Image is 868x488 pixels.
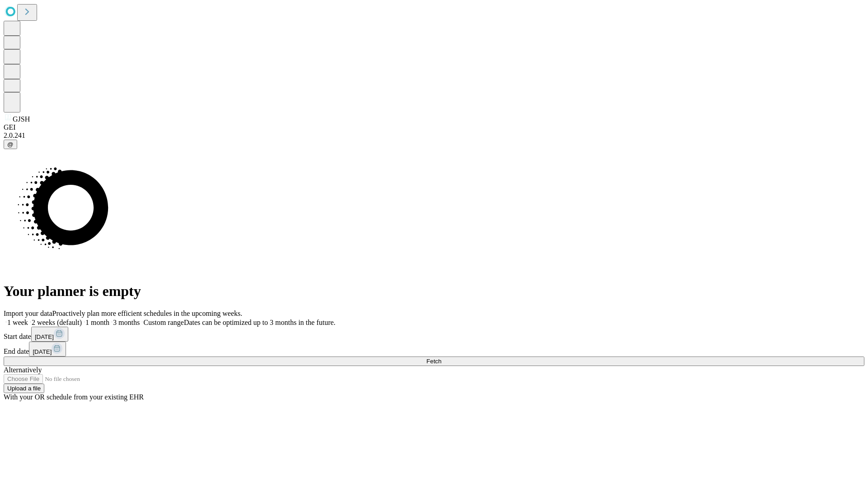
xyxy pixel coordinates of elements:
span: Import your data [4,310,52,317]
span: GJSH [13,115,30,123]
div: 2.0.241 [4,131,864,140]
span: With your OR schedule from your existing EHR [4,393,144,401]
span: Dates can be optimized up to 3 months in the future. [184,319,335,326]
button: @ [4,140,17,149]
span: 1 month [85,319,109,326]
span: Proactively plan more efficient schedules in the upcoming weeks. [52,310,242,317]
span: Alternatively [4,366,42,374]
div: Start date [4,327,864,342]
span: Fetch [426,358,441,365]
div: GEI [4,123,864,131]
button: Upload a file [4,384,44,393]
button: [DATE] [29,342,66,357]
span: 1 week [7,319,28,326]
span: 3 months [113,319,140,326]
button: [DATE] [31,327,68,342]
span: [DATE] [33,348,52,355]
h1: Your planner is empty [4,283,864,300]
button: Fetch [4,357,864,366]
div: End date [4,342,864,357]
span: @ [7,141,14,148]
span: Custom range [143,319,184,326]
span: 2 weeks (default) [32,319,82,326]
span: [DATE] [35,333,54,340]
